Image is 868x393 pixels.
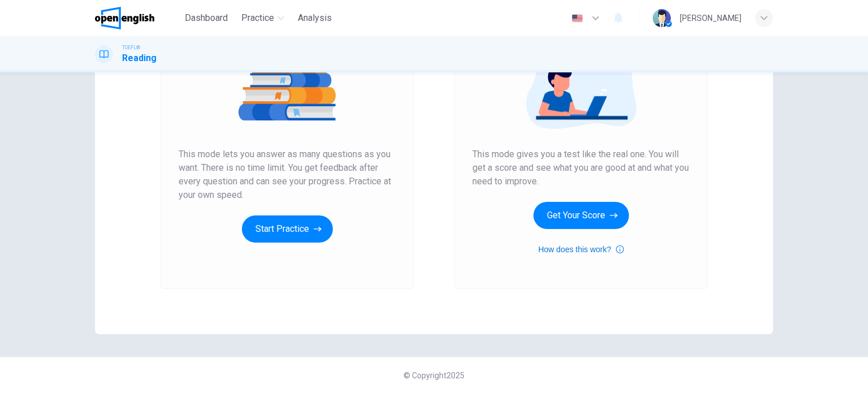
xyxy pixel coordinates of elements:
[185,11,228,25] span: Dashboard
[241,11,274,25] span: Practice
[570,14,584,23] img: en
[122,51,157,65] h1: Reading
[179,148,396,202] span: This mode lets you answer as many questions as you want. There is no time limit. You get feedback...
[95,7,180,29] a: OpenEnglish logo
[237,8,289,28] button: Practice
[533,202,629,229] button: Get Your Score
[122,44,140,51] span: TOEFL®
[95,7,154,29] img: OpenEnglish logo
[180,8,232,28] button: Dashboard
[298,11,332,25] span: Analysis
[242,215,333,243] button: Start Practice
[680,11,741,25] div: [PERSON_NAME]
[538,243,623,256] button: How does this work?
[293,8,336,28] button: Analysis
[472,148,689,188] span: This mode gives you a test like the real one. You will get a score and see what you are good at a...
[653,9,671,27] img: Profile picture
[403,371,465,380] span: © Copyright 2025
